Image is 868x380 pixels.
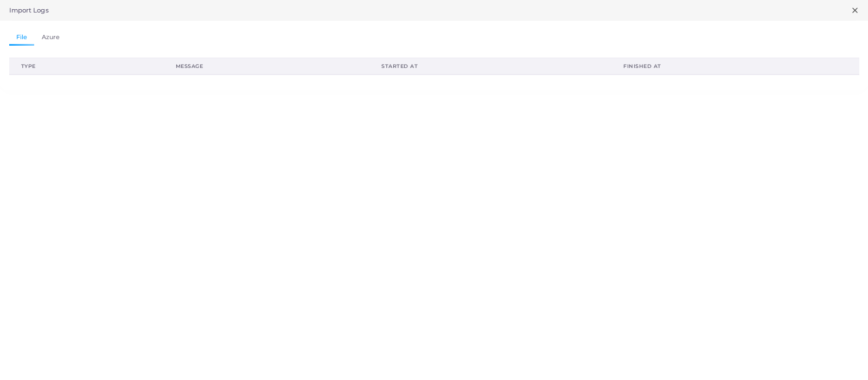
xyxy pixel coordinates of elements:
[176,63,358,70] div: Message
[381,63,599,70] div: Started at
[21,63,152,70] div: Type
[34,30,67,46] a: Azure
[9,30,35,46] a: File
[9,7,49,14] h5: Import Logs
[623,63,847,70] div: Finished at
